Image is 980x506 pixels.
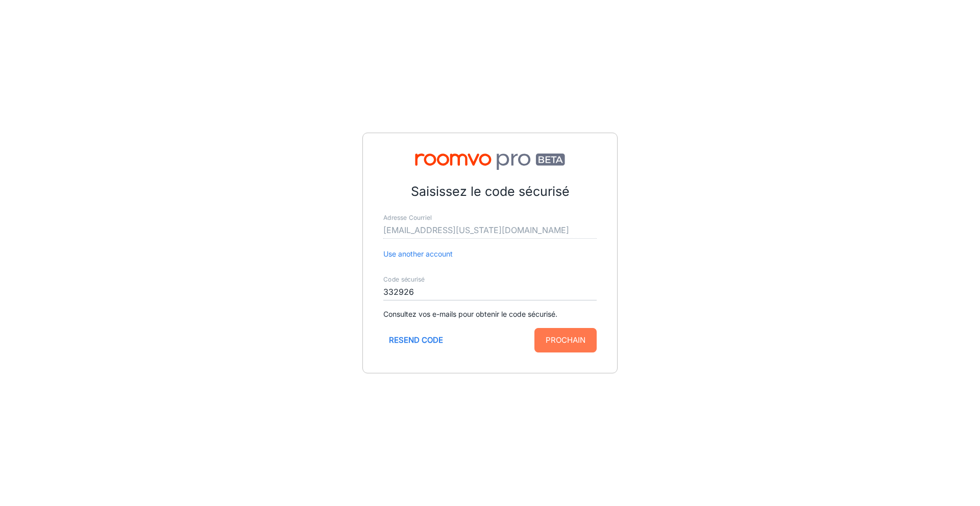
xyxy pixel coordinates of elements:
[383,213,432,222] label: Adresse Courriel
[383,328,449,352] button: Resend code
[383,284,597,300] input: Enter secure code
[383,182,597,201] p: Saisissez le code sécurisé
[383,222,597,239] input: myname@example.com
[383,248,453,260] button: Use another account
[383,309,597,320] p: Consultez vos e-mails pour obtenir le code sécurisé.
[383,154,597,170] img: Roomvo PRO Beta
[534,328,597,352] button: Prochain
[383,275,425,284] label: Code sécurisé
